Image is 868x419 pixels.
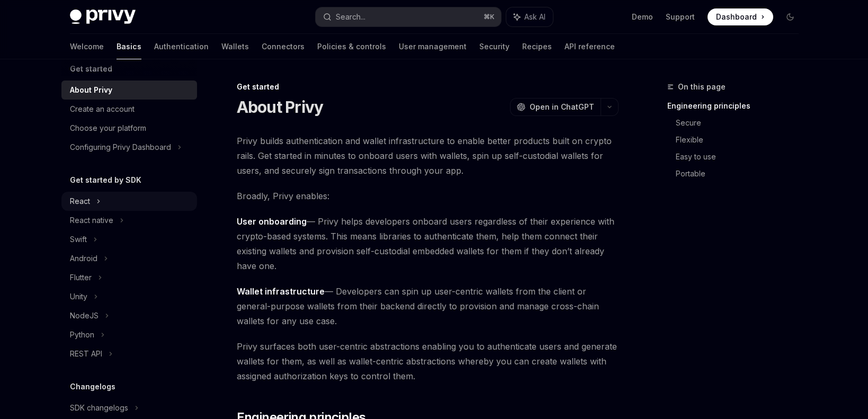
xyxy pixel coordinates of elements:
div: Get started [237,82,619,92]
span: Dashboard [716,12,757,22]
span: Open in ChatGPT [530,102,594,112]
div: Flutter [70,271,92,284]
a: Dashboard [708,8,773,25]
a: Authentication [154,34,209,59]
a: Policies & controls [317,34,386,59]
strong: User onboarding [237,216,307,227]
a: Portable [676,165,807,182]
a: Demo [632,12,653,22]
span: — Privy helps developers onboard users regardless of their experience with crypto-based systems. ... [237,214,619,273]
a: Connectors [262,34,305,59]
div: Search... [336,11,365,23]
div: SDK changelogs [70,402,128,414]
h5: Get started by SDK [70,174,141,186]
h5: Changelogs [70,380,115,393]
span: Privy surfaces both user-centric abstractions enabling you to authenticate users and generate wal... [237,339,619,384]
div: REST API [70,347,102,360]
a: Create an account [61,100,197,119]
div: NodeJS [70,309,99,322]
a: Security [479,34,509,59]
img: dark logo [70,10,136,24]
a: Flexible [676,131,807,148]
a: About Privy [61,81,197,100]
div: About Privy [70,84,112,96]
div: Create an account [70,103,135,115]
strong: Wallet infrastructure [237,286,325,297]
span: Broadly, Privy enables: [237,189,619,203]
div: Python [70,328,94,341]
button: Open in ChatGPT [510,98,601,116]
div: Choose your platform [70,122,146,135]
a: User management [399,34,467,59]
a: Welcome [70,34,104,59]
div: Unity [70,290,87,303]
div: Swift [70,233,87,246]
a: Recipes [522,34,552,59]
div: React [70,195,90,208]
h1: About Privy [237,97,324,117]
a: Basics [117,34,141,59]
a: Engineering principles [667,97,807,114]
span: Privy builds authentication and wallet infrastructure to enable better products built on crypto r... [237,133,619,178]
span: — Developers can spin up user-centric wallets from the client or general-purpose wallets from the... [237,284,619,328]
div: Android [70,252,97,265]
span: ⌘ K [484,13,495,21]
a: API reference [565,34,615,59]
button: Search...⌘K [316,7,501,26]
a: Choose your platform [61,119,197,138]
a: Support [666,12,695,22]
a: Wallets [221,34,249,59]
div: Configuring Privy Dashboard [70,141,171,154]
button: Toggle dark mode [782,8,799,25]
span: On this page [678,81,726,93]
a: Easy to use [676,148,807,165]
button: Ask AI [506,7,553,26]
span: Ask AI [524,12,545,22]
a: Secure [676,114,807,131]
div: React native [70,214,113,227]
